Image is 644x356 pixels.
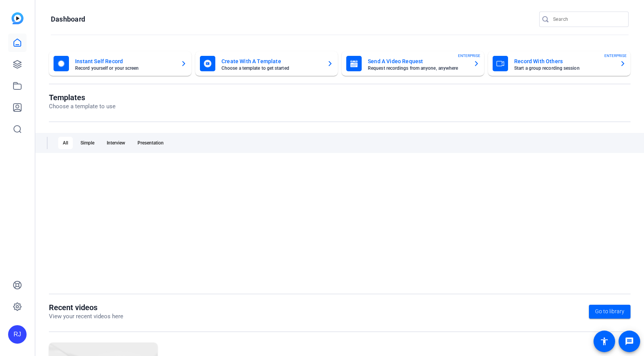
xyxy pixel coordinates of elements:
img: blue-gradient.svg [12,12,23,24]
div: All [58,137,73,149]
h1: Dashboard [51,15,85,24]
mat-icon: message [625,337,634,346]
span: ENTERPRISE [458,53,480,59]
span: Go to library [595,307,624,316]
button: Record With OthersStart a group recording sessionENTERPRISE [488,51,631,76]
h1: Templates [49,93,116,102]
div: Presentation [133,137,168,149]
mat-card-title: Create With A Template [221,57,321,66]
div: Interview [102,137,130,149]
button: Instant Self RecordRecord yourself or your screen [49,51,191,76]
mat-icon: accessibility [600,337,609,346]
span: ENTERPRISE [604,53,627,59]
div: RJ [8,325,27,344]
mat-card-subtitle: Request recordings from anyone, anywhere [368,66,467,71]
mat-card-subtitle: Record yourself or your screen [75,66,174,71]
p: View your recent videos here [49,312,123,321]
mat-card-title: Record With Others [514,57,614,66]
input: Search [553,15,622,24]
button: Create With A TemplateChoose a template to get started [195,51,338,76]
h1: Recent videos [49,303,123,312]
mat-card-title: Instant Self Record [75,57,174,66]
p: Choose a template to use [49,102,116,111]
mat-card-title: Send A Video Request [368,57,467,66]
button: Send A Video RequestRequest recordings from anyone, anywhereENTERPRISE [342,51,484,76]
a: Go to library [589,305,631,319]
div: Simple [76,137,99,149]
mat-card-subtitle: Choose a template to get started [221,66,321,71]
mat-card-subtitle: Start a group recording session [514,66,614,71]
